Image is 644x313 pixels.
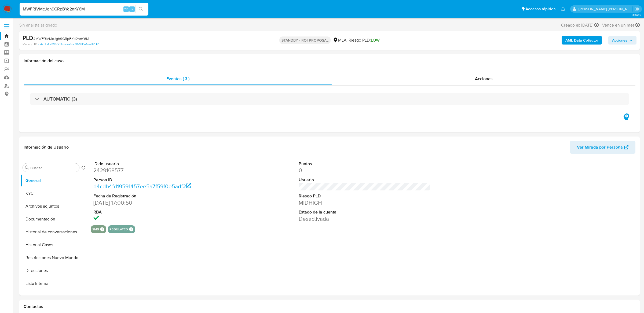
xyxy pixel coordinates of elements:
p: magali.barcan@mercadolibre.com [579,6,633,12]
h1: Información de Usuario [24,145,69,150]
span: Ver Mirada por Persona [577,141,623,154]
button: Acciones [608,36,636,45]
button: General [21,174,88,187]
span: ⌥ [124,6,128,12]
div: MLA [333,37,346,43]
input: Buscar [30,165,77,170]
button: Lista Interna [21,277,88,290]
span: Vence en un mes [602,22,635,28]
button: search-icon [135,5,146,13]
span: Sin analista asignado [19,22,57,28]
span: Acciones [475,76,493,82]
dt: Puntos [299,161,430,167]
button: Documentación [21,213,88,226]
dt: ID de usuario [93,161,225,167]
span: Accesos rápidos [525,6,555,12]
div: Creado el: [DATE] [561,21,599,29]
b: Person ID [23,42,37,47]
dd: 2429168577 [93,167,225,174]
span: Riesgo PLD: [349,37,380,43]
button: Volver al orden por defecto [81,165,86,171]
dd: 0 [299,167,430,174]
span: LOW [371,37,380,43]
button: Archivos adjuntos [21,200,88,213]
b: PLD [23,34,33,42]
b: AML Data Collector [565,36,598,45]
button: CVU [21,290,88,303]
button: smb [92,228,99,230]
button: AML Data Collector [562,36,602,45]
dd: Desactivada [299,215,430,223]
dt: Usuario [299,177,430,183]
dt: Person ID [93,177,225,183]
h1: Contactos [24,304,635,309]
a: d4cdb4fd19591457ee5a7f59f0e5adf2 [93,182,192,190]
button: Historial de conversaciones [21,226,88,238]
span: Acciones [612,36,627,45]
button: KYC [21,187,88,200]
button: Historial Casos [21,238,88,251]
dt: Estado de la cuenta [299,209,430,215]
span: - [600,21,601,29]
div: AUTOMATIC (3) [30,93,629,105]
span: Eventos ( 3 ) [166,76,189,82]
h3: AUTOMATIC (3) [43,96,77,102]
dt: RBA [93,209,225,215]
dt: Riesgo PLD [299,193,430,199]
button: regulated [109,228,128,230]
a: d4cdb4fd19591457ee5a7f59f0e5adf2 [38,42,98,47]
h1: Información del caso [24,58,635,64]
button: Restricciones Nuevo Mundo [21,251,88,264]
button: Ver Mirada por Persona [570,141,635,154]
button: Direcciones [21,264,88,277]
input: Buscar usuario o caso... [20,6,148,13]
span: # MWFRiVMcJgh9GRpBYd2nnY6M [33,36,89,41]
dt: Fecha de Registración [93,193,225,199]
dd: MIDHIGH [299,199,430,207]
button: Buscar [25,165,29,170]
dd: [DATE] 17:00:50 [93,199,225,207]
span: s [131,6,133,12]
p: STANDBY - ROI PROPOSAL [279,36,331,44]
a: Notificaciones [561,7,565,11]
a: Salir [634,6,640,12]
